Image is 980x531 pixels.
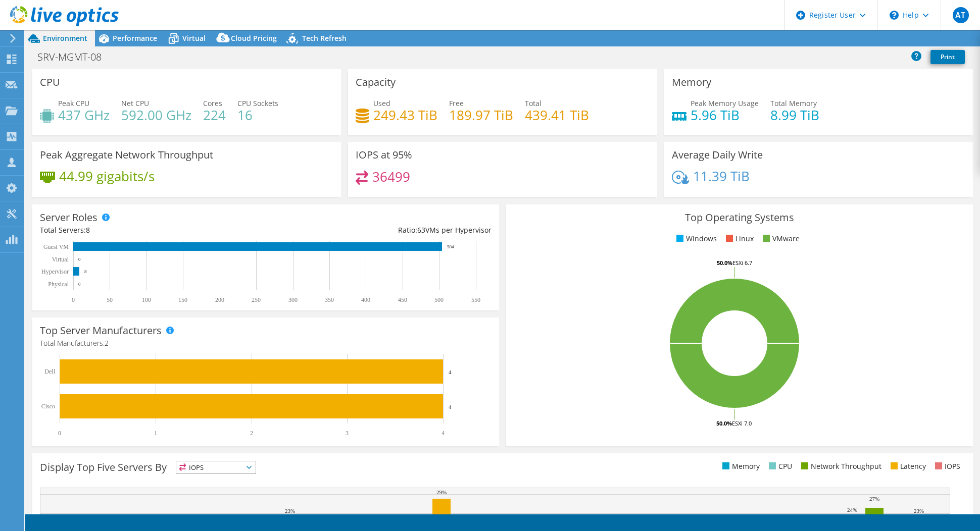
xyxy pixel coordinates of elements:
tspan: 50.0% [716,419,732,427]
text: 250 [252,296,261,303]
svg: \n [890,11,899,20]
h4: 249.43 TiB [373,110,437,121]
h4: 5.96 TiB [691,110,759,121]
span: Used [373,98,390,108]
h3: CPU [40,77,60,88]
text: 27% [869,496,879,502]
span: Cores [203,98,222,108]
text: 500 [434,296,444,303]
span: CPU Sockets [237,98,278,108]
span: Cloud Pricing [231,33,277,43]
h3: Top Operating Systems [514,212,965,223]
h4: 36499 [372,171,410,182]
li: IOPS [933,461,960,472]
div: Ratio: VMs per Hypervisor [266,225,492,236]
text: 0 [72,296,75,303]
span: Tech Refresh [302,33,347,43]
span: 63 [417,225,425,235]
span: Virtual [182,33,206,43]
li: Windows [674,233,717,244]
h4: 189.97 TiB [449,110,513,121]
text: 4 [442,430,445,437]
text: 350 [325,296,334,303]
text: 0 [58,430,61,437]
li: CPU [766,461,792,472]
text: 550 [471,296,480,303]
text: 23% [285,508,295,514]
h4: 11.39 TiB [693,171,750,182]
li: Network Throughput [799,461,881,472]
span: Total [525,98,542,108]
h3: Top Server Manufacturers [40,325,162,336]
span: AT [953,7,969,23]
text: 450 [398,296,407,303]
span: Free [449,98,464,108]
text: Cisco [41,403,55,410]
text: 300 [288,296,298,303]
h4: 439.41 TiB [525,110,589,121]
text: 23% [914,508,924,514]
text: 0 [78,257,81,262]
h3: IOPS at 95% [356,149,412,161]
li: Memory [720,461,760,472]
h3: Memory [672,77,711,88]
text: Physical [48,281,69,288]
text: 1 [154,430,157,437]
text: 8 [84,269,87,274]
a: Print [930,50,965,64]
span: IOPS [176,461,256,473]
span: Net CPU [121,98,149,108]
text: 0 [78,282,81,287]
text: 200 [215,296,224,303]
li: Linux [723,233,754,244]
text: Dell [44,368,55,375]
text: 29% [436,489,447,495]
h4: 592.00 GHz [121,110,191,121]
text: 400 [361,296,370,303]
text: 100 [142,296,151,303]
text: 150 [178,296,187,303]
h3: Capacity [356,77,396,88]
text: 4 [449,369,452,375]
text: 504 [447,244,454,249]
text: 4 [449,404,452,410]
tspan: ESXi 6.7 [732,259,752,267]
h4: 44.99 gigabits/s [59,171,155,182]
h4: Total Manufacturers: [40,338,492,349]
h3: Peak Aggregate Network Throughput [40,149,213,161]
h4: 224 [203,110,226,121]
h4: 8.99 TiB [770,110,819,121]
h4: 16 [237,110,278,121]
text: Hypervisor [41,268,69,275]
span: Total Memory [770,98,817,108]
text: Guest VM [43,243,69,250]
text: 50 [107,296,113,303]
span: 8 [86,225,90,235]
span: 2 [105,338,109,348]
span: Peak CPU [58,98,89,108]
text: 24% [847,507,857,513]
text: Virtual [52,256,69,263]
span: Performance [113,33,157,43]
li: Latency [888,461,926,472]
text: 2 [250,430,253,437]
text: 3 [346,430,349,437]
span: Environment [43,33,87,43]
span: Peak Memory Usage [691,98,759,108]
h3: Average Daily Write [672,149,763,161]
li: VMware [760,233,800,244]
tspan: 50.0% [717,259,732,267]
h3: Server Roles [40,212,97,223]
tspan: ESXi 7.0 [732,419,752,427]
div: Total Servers: [40,225,266,236]
h4: 437 GHz [58,110,110,121]
h1: SRV-MGMT-08 [33,51,117,63]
